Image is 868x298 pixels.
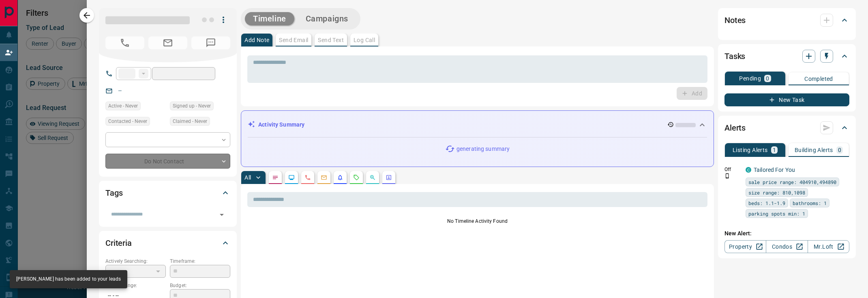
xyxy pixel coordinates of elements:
[173,117,207,125] span: Claimed - Never
[369,174,376,181] svg: Opportunities
[766,76,769,81] p: 0
[105,186,122,199] h2: Tags
[766,240,808,253] a: Condos
[739,76,761,81] p: Pending
[724,11,849,30] div: Notes
[321,174,327,181] svg: Emails
[105,258,166,265] p: Actively Searching:
[457,145,510,153] p: generating summary
[748,199,785,207] span: beds: 1.1-1.9
[724,14,746,27] h2: Notes
[386,174,392,181] svg: Agent Actions
[244,175,251,180] p: All
[724,229,849,238] p: New Alert:
[808,240,849,253] a: Mr.Loft
[724,240,766,253] a: Property
[298,12,356,25] button: Campaigns
[244,37,269,43] p: Add Note
[247,218,707,225] p: No Timeline Activity Found
[191,36,230,49] span: No Number
[773,147,776,153] p: 1
[108,117,147,125] span: Contacted - Never
[105,233,230,253] div: Criteria
[304,174,311,181] svg: Calls
[748,209,805,218] span: parking spots min: 1
[724,118,849,137] div: Alerts
[804,76,833,82] p: Completed
[838,147,841,153] p: 0
[724,121,746,134] h2: Alerts
[245,12,294,25] button: Timeline
[754,167,795,173] a: Tailored For You
[148,36,187,49] span: No Email
[170,282,230,289] p: Budget:
[118,87,122,94] a: --
[724,93,849,106] button: New Task
[795,147,833,153] p: Building Alerts
[724,173,730,179] svg: Push Notification Only
[16,273,121,286] div: [PERSON_NAME] has been added to your leads
[746,167,751,173] div: condos.ca
[748,188,805,197] span: size range: 810,1098
[105,154,230,169] div: Do Not Contact
[353,174,360,181] svg: Requests
[173,102,211,110] span: Signed up - Never
[793,199,827,207] span: bathrooms: 1
[170,258,230,265] p: Timeframe:
[272,174,279,181] svg: Notes
[748,178,836,186] span: sale price range: 404910,494890
[258,120,304,129] p: Activity Summary
[733,147,768,153] p: Listing Alerts
[105,183,230,203] div: Tags
[288,174,295,181] svg: Lead Browsing Activity
[724,166,741,173] p: Off
[724,50,745,63] h2: Tasks
[248,117,707,132] div: Activity Summary
[724,46,849,66] div: Tasks
[105,282,166,289] p: Search Range:
[105,237,132,249] h2: Criteria
[105,36,144,49] span: No Number
[216,209,227,220] button: Open
[108,102,138,110] span: Active - Never
[337,174,343,181] svg: Listing Alerts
